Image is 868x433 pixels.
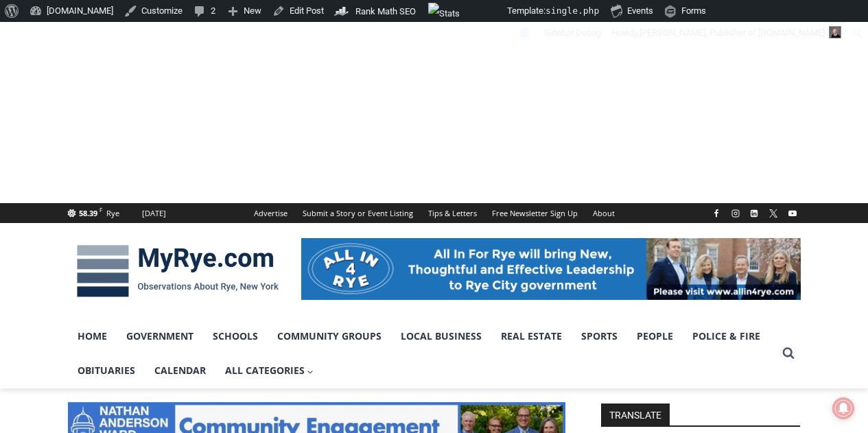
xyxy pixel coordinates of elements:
a: About [585,203,622,223]
a: YouTube [784,205,801,222]
span: Rank Math SEO [355,6,416,16]
a: People [627,319,683,353]
span: F [99,206,102,213]
a: Submit a Story or Event Listing [295,203,421,223]
a: Advertise [246,203,295,223]
a: All Categories [215,353,324,388]
nav: Secondary Navigation [246,203,622,223]
a: Facebook [708,205,725,222]
span: single.php [546,5,599,16]
a: Real Estate [491,319,572,353]
a: Turn on Custom Sidebars explain mode. [539,22,607,44]
a: Howdy, [607,22,847,44]
strong: TRANSLATE [601,403,670,425]
a: Police & Fire [683,319,770,353]
span: 58.39 [79,208,97,218]
div: Rye [106,207,119,220]
a: Schools [203,319,268,353]
img: Views over 48 hours. Click for more Jetpack Stats. [428,3,505,19]
img: MyRye.com [68,235,288,307]
a: Local Business [391,319,491,353]
a: Obituaries [68,353,145,388]
a: Government [117,319,203,353]
div: [DATE] [142,207,166,220]
a: Free Newsletter Sign Up [484,203,585,223]
a: Instagram [727,205,744,222]
a: Community Groups [268,319,391,353]
img: All in for Rye [301,238,801,300]
a: Calendar [145,353,215,388]
span: All Categories [225,363,314,378]
a: Linkedin [746,205,762,222]
nav: Primary Navigation [68,319,776,388]
button: View Search Form [776,341,801,366]
a: Home [68,319,117,353]
span: [PERSON_NAME], Publisher of [DOMAIN_NAME] [640,27,825,38]
a: Sports [572,319,627,353]
a: X [765,205,782,222]
a: Tips & Letters [421,203,484,223]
